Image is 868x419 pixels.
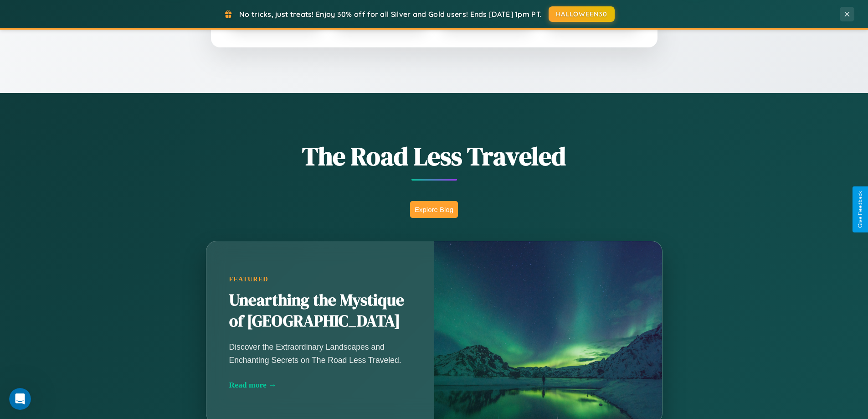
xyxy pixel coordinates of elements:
p: Discover the Extraordinary Landscapes and Enchanting Secrets on The Road Less Traveled. [229,341,411,366]
span: No tricks, just treats! Enjoy 30% off for all Silver and Gold users! Ends [DATE] 1pm PT. [239,10,542,19]
div: Read more → [229,380,411,390]
h1: The Road Less Traveled [161,139,708,174]
div: Give Feedback [857,191,863,228]
iframe: Intercom live chat [9,388,31,410]
h2: Unearthing the Mystique of [GEOGRAPHIC_DATA] [229,290,411,332]
button: HALLOWEEN30 [549,6,615,22]
button: Explore Blog [410,201,458,218]
div: Featured [229,275,411,283]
